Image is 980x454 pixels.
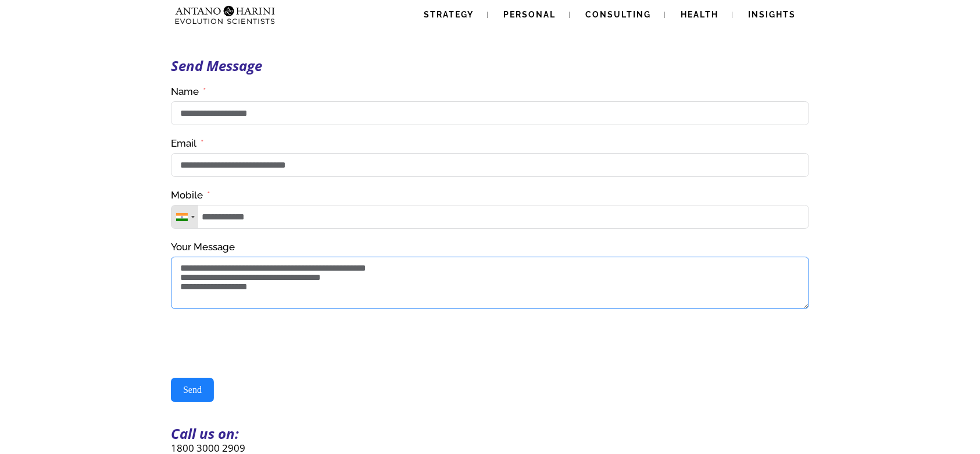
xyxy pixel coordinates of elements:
[171,205,198,228] div: Telephone country code
[585,10,651,19] span: Consulting
[171,424,239,443] strong: Call us on:
[171,321,348,366] iframe: reCAPTCHA
[171,378,214,402] button: Send
[171,153,809,177] input: Email
[503,10,556,19] span: Personal
[171,85,206,98] label: Name
[748,10,796,19] span: Insights
[171,240,235,254] label: Your Message
[681,10,718,19] span: Health
[171,189,210,202] label: Mobile
[171,205,809,229] input: Mobile
[171,56,262,75] strong: Send Message
[424,10,474,19] span: Strategy
[171,257,809,309] textarea: Your Message
[171,137,204,150] label: Email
